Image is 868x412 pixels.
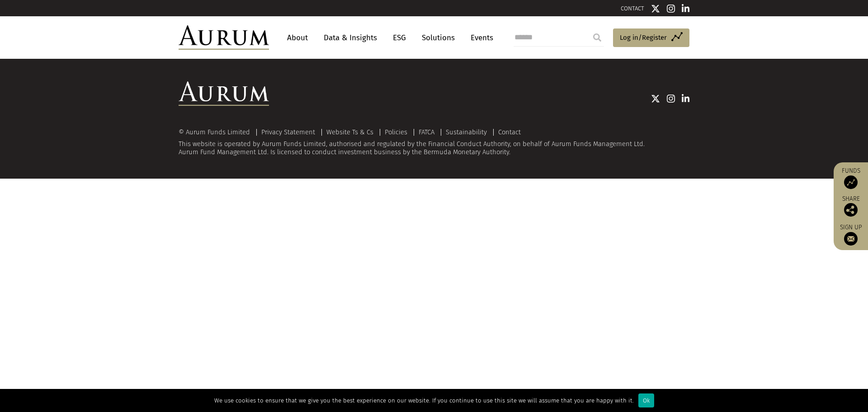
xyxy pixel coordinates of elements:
[838,167,863,189] a: Funds
[283,29,312,46] a: About
[651,4,660,13] img: Twitter icon
[667,94,675,103] img: Instagram icon
[417,29,459,46] a: Solutions
[319,29,382,46] a: Data & Insights
[588,28,606,47] input: Submit
[667,4,675,13] img: Instagram icon
[844,175,858,189] img: Access Funds
[613,28,689,47] a: Log in/Register
[179,128,689,156] div: This website is operated by Aurum Funds Limited, authorised and regulated by the Financial Conduc...
[466,29,493,46] a: Events
[388,29,410,46] a: ESG
[326,128,373,136] a: Website Ts & Cs
[261,128,315,136] a: Privacy Statement
[621,5,644,12] a: CONTACT
[179,129,255,136] div: © Aurum Funds Limited
[620,32,667,43] span: Log in/Register
[682,4,690,13] img: Linkedin icon
[179,25,269,50] img: Aurum
[419,128,434,136] a: FATCA
[446,128,487,136] a: Sustainability
[498,128,521,136] a: Contact
[682,94,690,103] img: Linkedin icon
[179,81,269,106] img: Aurum Logo
[651,94,660,103] img: Twitter icon
[385,128,407,136] a: Policies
